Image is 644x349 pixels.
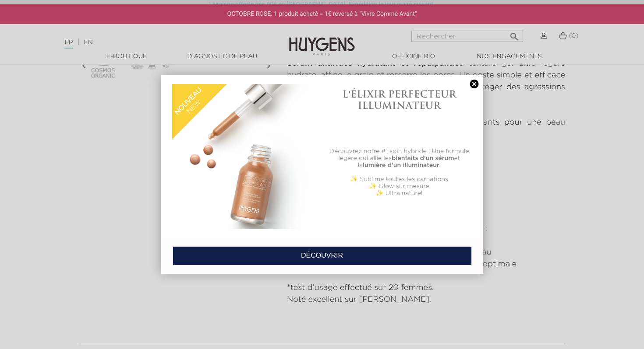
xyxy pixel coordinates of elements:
[326,148,472,169] p: Découvrez notre #1 soin hybride ! Une formule légère qui allie les et la .
[326,176,472,183] p: ✨ Sublime toutes les carnations
[392,155,454,161] b: bienfaits d'un sérum
[326,190,472,197] p: ✨ Ultra naturel
[173,246,472,265] a: DÉCOUVRIR
[326,183,472,190] p: ✨ Glow sur mesure
[363,162,439,168] b: lumière d'un illuminateur
[326,88,472,112] h1: L'ÉLIXIR PERFECTEUR ILLUMINATEUR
